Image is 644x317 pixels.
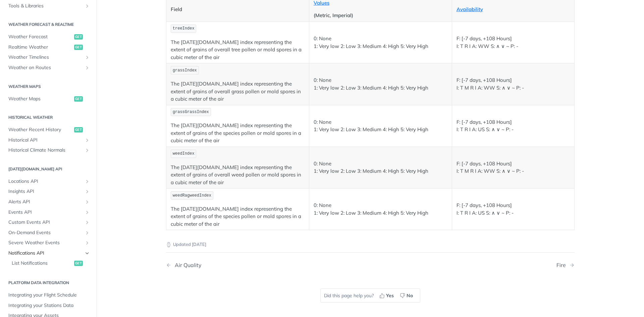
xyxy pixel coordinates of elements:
[5,94,92,104] a: Weather Mapsget
[5,238,92,248] a: Severe Weather EventsShow subpages for Severe Weather Events
[171,6,305,13] p: Field
[320,288,420,303] div: Did this page help you?
[173,151,195,156] span: weedIndex
[5,207,92,217] a: Events APIShow subpages for Events API
[8,34,72,40] span: Weather Forecast
[5,197,92,207] a: Alerts APIShow subpages for Alerts API
[5,63,92,73] a: Weather on RoutesShow subpages for Weather on Routes
[5,1,92,11] a: Tools & LibrariesShow subpages for Tools & Libraries
[171,122,305,145] p: The [DATE][DOMAIN_NAME] index representing the extent of grains of the species pollen or mold spo...
[457,76,570,92] p: F: [-7 days, +108 Hours] I: T M R I A: WW S: ∧ ∨ ~ P: -
[85,3,90,9] button: Show subpages for Tools & Libraries
[5,228,92,238] a: On-Demand EventsShow subpages for On-Demand Events
[314,202,447,217] p: 0: None 1: Very low 2: Low 3: Medium 4: High 5: Very High
[377,290,397,301] button: Yes
[8,3,83,9] span: Tools & Libraries
[314,76,447,92] p: 0: None 1: Very low 2: Low 3: Medium 4: High 5: Very High
[171,164,305,187] p: The [DATE][DOMAIN_NAME] index representing the extent of grains of overall weed pollen or mold sp...
[5,135,92,145] a: Historical APIShow subpages for Historical API
[5,301,92,311] a: Integrating your Stations Data
[85,199,90,205] button: Show subpages for Alerts API
[74,96,83,102] span: get
[5,52,92,62] a: Weather TimelinesShow subpages for Weather Timelines
[171,262,202,268] div: Air Quality
[166,255,575,275] nav: Pagination Controls
[173,68,197,73] span: grassIndex
[85,210,90,215] button: Show subpages for Events API
[85,65,90,70] button: Show subpages for Weather on Routes
[8,137,83,144] span: Historical API
[386,292,394,299] span: Yes
[8,219,83,226] span: Custom Events API
[314,118,447,134] p: 0: None 1: Very low 2: Low 3: Medium 4: High 5: Very High
[5,248,92,258] a: Notifications APIHide subpages for Notifications API
[74,127,83,133] span: get
[173,193,211,198] span: weedRagweedIndex
[457,202,570,217] p: F: [-7 days, +108 Hours] I: T R I A: US S: ∧ ∨ ~ P: -
[5,32,92,42] a: Weather Forecastget
[85,138,90,143] button: Show subpages for Historical API
[85,179,90,184] button: Show subpages for Locations API
[397,290,417,301] button: No
[173,26,195,31] span: treeIndex
[85,251,90,256] button: Hide subpages for Notifications API
[85,55,90,60] button: Show subpages for Weather Timelines
[457,6,483,12] a: Availability
[74,34,83,40] span: get
[457,118,570,134] p: F: [-7 days, +108 Hours] I: T R I A: US S: ∧ ∨ ~ P: -
[8,199,83,205] span: Alerts API
[407,292,413,299] span: No
[5,290,92,300] a: Integrating your Flight Schedule
[8,178,83,185] span: Locations API
[85,230,90,235] button: Show subpages for On-Demand Events
[8,240,83,246] span: Severe Weather Events
[457,160,570,175] p: F: [-7 days, +108 Hours] I: T M R I A: WW S: ∧ ∨ ~ P: -
[8,96,72,102] span: Weather Maps
[5,84,92,90] h2: Weather Maps
[166,241,575,248] p: Updated [DATE]
[8,302,90,309] span: Integrating your Stations Data
[166,262,341,268] a: Previous Page: Air Quality
[556,262,569,268] div: Fire
[8,258,92,268] a: List Notificationsget
[8,54,83,61] span: Weather Timelines
[8,64,83,71] span: Weather on Routes
[85,220,90,225] button: Show subpages for Custom Events API
[8,292,90,299] span: Integrating your Flight Schedule
[85,148,90,153] button: Show subpages for Historical Climate Normals
[85,240,90,246] button: Show subpages for Severe Weather Events
[556,262,575,268] a: Next Page: Fire
[5,21,92,28] h2: Weather Forecast & realtime
[457,35,570,50] p: F: [-7 days, +108 Hours] I: T R I A: WW S: ∧ ∨ ~ P: -
[171,39,305,61] p: The [DATE][DOMAIN_NAME] index representing the extent of grains of overall tree pollen or mold sp...
[74,261,83,266] span: get
[5,145,92,155] a: Historical Climate NormalsShow subpages for Historical Climate Normals
[314,12,447,19] p: (Metric, Imperial)
[8,229,83,236] span: On-Demand Events
[8,126,72,133] span: Weather Recent History
[5,125,92,135] a: Weather Recent Historyget
[314,35,447,50] p: 0: None 1: Very low 2: Low 3: Medium 4: High 5: Very High
[5,217,92,227] a: Custom Events APIShow subpages for Custom Events API
[5,114,92,120] h2: Historical Weather
[74,45,83,50] span: get
[8,188,83,195] span: Insights API
[5,166,92,172] h2: [DATE][DOMAIN_NAME] API
[5,42,92,52] a: Realtime Weatherget
[8,147,83,154] span: Historical Climate Normals
[5,280,92,286] h2: Platform DATA integration
[5,176,92,187] a: Locations APIShow subpages for Locations API
[8,209,83,216] span: Events API
[12,260,72,267] span: List Notifications
[314,160,447,175] p: 0: None 1: Very low 2: Low 3: Medium 4: High 5: Very High
[85,189,90,194] button: Show subpages for Insights API
[171,205,305,228] p: The [DATE][DOMAIN_NAME] index representing the extent of grains of the species pollen or mold spo...
[8,250,83,257] span: Notifications API
[171,80,305,103] p: The [DATE][DOMAIN_NAME] index representing the extent of grains of overall grass pollen or mold s...
[173,110,209,114] span: grassGrassIndex
[8,44,72,51] span: Realtime Weather
[5,187,92,197] a: Insights APIShow subpages for Insights API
